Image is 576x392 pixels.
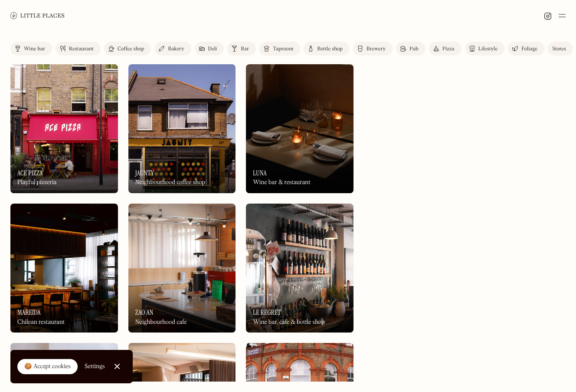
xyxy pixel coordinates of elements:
[246,204,353,333] a: Le RegretLe RegretLe RegretWine bar, cafe & bottle shop
[246,64,353,193] img: Luna
[10,204,118,333] a: MareidaMareidaMareidaChilean restaurant
[128,204,236,333] a: Zao AnZao AnZao AnNeighbourhood cafe
[367,46,386,52] div: Brewery
[465,42,504,56] a: Lifestyle
[396,42,425,56] a: Pub
[246,204,353,333] img: Le Regret
[17,308,41,316] h3: Mareida
[508,42,544,56] a: Foliage
[135,179,205,186] div: Neighbourhood coffee shop
[208,46,217,52] div: Deli
[273,46,293,52] div: Taproom
[128,204,236,333] img: Zao An
[17,179,57,186] div: Playful pizzeria
[521,46,537,52] div: Foliage
[253,319,324,326] div: Wine bar, cafe & bottle shop
[478,46,497,52] div: Lifestyle
[253,179,310,186] div: Wine bar & restaurant
[548,42,573,56] a: Stores
[168,46,184,52] div: Bakery
[253,308,281,316] h3: Le Regret
[304,42,350,56] a: Bottle shop
[135,169,154,177] h3: Jaunty
[246,64,353,193] a: LunaLunaLunaWine bar & restaurant
[108,358,126,375] a: Close Cookie Popup
[24,46,45,52] div: Wine bar
[24,362,71,371] div: 🍪 Accept cookies
[154,42,191,56] a: Bakery
[253,169,266,177] h3: Luna
[69,46,94,52] div: Restaurant
[241,46,249,52] div: Bar
[85,363,105,369] div: Settings
[17,319,65,326] div: Chilean restaurant
[442,46,455,52] div: Pizza
[409,46,419,52] div: Pub
[10,64,118,193] a: Ace PizzaAce PizzaAce PizzaPlayful pizzeria
[117,366,117,367] div: Close Cookie Popup
[56,42,101,56] a: Restaurant
[353,42,393,56] a: Brewery
[10,42,52,56] a: Wine bar
[128,64,236,193] a: JauntyJauntyJauntyNeighbourhood coffee shop
[10,204,118,333] img: Mareida
[429,42,461,56] a: Pizza
[259,42,300,56] a: Taproom
[227,42,256,56] a: Bar
[128,64,236,193] img: Jaunty
[104,42,151,56] a: Coffee shop
[85,357,105,376] a: Settings
[317,46,343,52] div: Bottle shop
[135,308,154,316] h3: Zao An
[195,42,224,56] a: Deli
[17,169,43,177] h3: Ace Pizza
[17,359,78,375] a: 🍪 Accept cookies
[135,319,187,326] div: Neighbourhood cafe
[10,64,118,193] img: Ace Pizza
[552,46,566,52] div: Stores
[118,46,144,52] div: Coffee shop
